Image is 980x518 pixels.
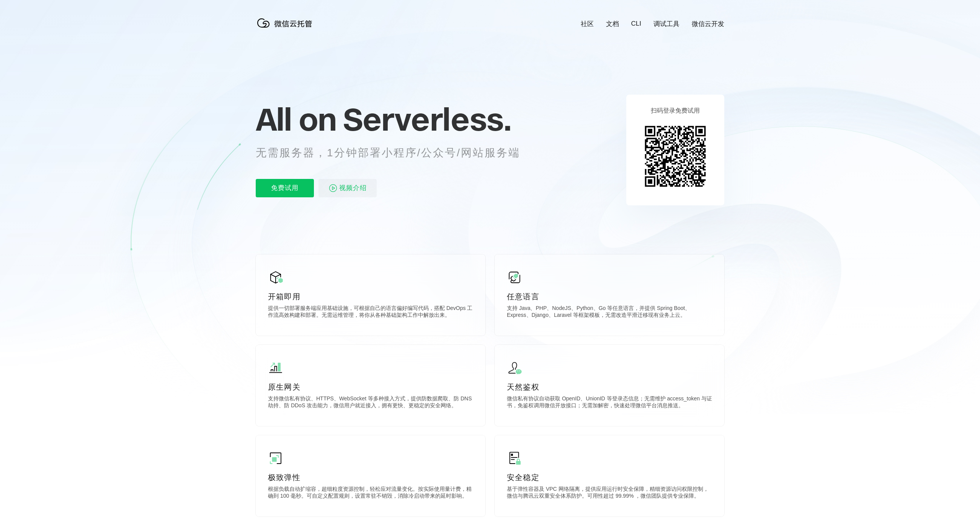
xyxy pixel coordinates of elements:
[268,305,473,320] p: 提供一切部署服务端应用基础设施，可根据自己的语言偏好编写代码，搭配 DevOps 工作流高效构建和部署。无需运维管理，将你从各种基础架构工作中解放出来。
[507,472,712,483] p: 安全稳定
[328,184,338,193] img: video_play.svg
[268,291,473,302] p: 开箱即用
[268,472,473,483] p: 极致弹性
[507,395,712,411] p: 微信私有协议自动获取 OpenID、UnionID 等登录态信息；无需维护 access_token 与证书，免鉴权调用微信开放接口；无需加解密，快速处理微信平台消息推送。
[507,291,712,302] p: 任意语言
[692,20,724,28] a: 微信云开发
[343,100,511,138] span: Serverless.
[256,145,534,161] p: 无需服务器，1分钟部署小程序/公众号/网站服务端
[651,107,700,115] p: 扫码登录免费试用
[507,305,712,320] p: 支持 Java、PHP、NodeJS、Python、Go 等任意语言，并提供 Spring Boot、Express、Django、Laravel 等框架模板，无需改造平滑迁移现有业务上云。
[507,486,712,501] p: 基于弹性容器及 VPC 网络隔离，提供应用运行时安全保障，精细资源访问权限控制，微信与腾讯云双重安全体系防护。可用性超过 99.99% ，微信团队提供专业保障。
[339,179,367,197] span: 视频介绍
[606,20,619,28] a: 文档
[631,20,641,28] a: CLI
[256,179,314,197] p: 免费试用
[268,395,473,411] p: 支持微信私有协议、HTTPS、WebSocket 等多种接入方式，提供防数据爬取、防 DNS 劫持、防 DDoS 攻击能力，微信用户就近接入，拥有更快、更稳定的安全网络。
[256,25,317,32] a: 微信云托管
[256,15,317,31] img: 微信云托管
[256,100,336,138] span: All on
[507,382,712,392] p: 天然鉴权
[268,486,473,501] p: 根据负载自动扩缩容，超细粒度资源控制，轻松应对流量变化。按实际使用量计费，精确到 100 毫秒。可自定义配置规则，设置常驻不销毁，消除冷启动带来的延时影响。
[268,382,473,392] p: 原生网关
[581,20,594,28] a: 社区
[653,20,679,28] a: 调试工具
